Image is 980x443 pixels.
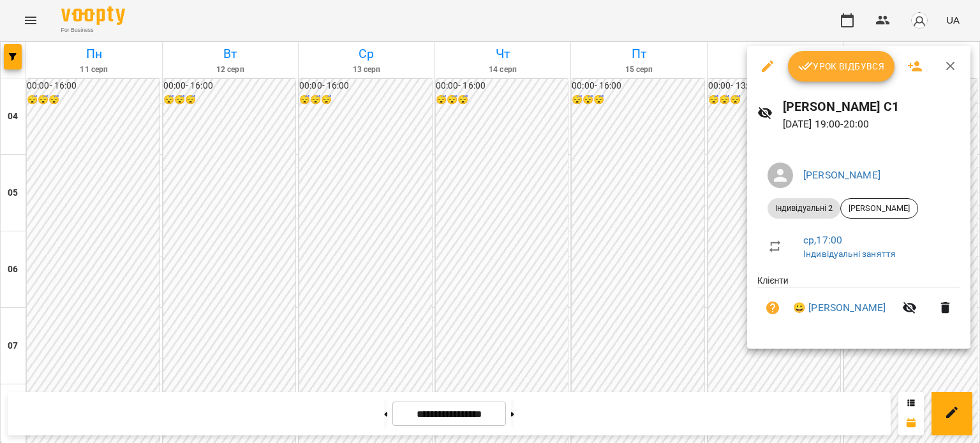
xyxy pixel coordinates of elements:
[840,198,918,219] div: [PERSON_NAME]
[803,234,842,246] a: ср , 17:00
[788,51,895,82] button: Урок відбувся
[793,300,886,316] a: 😀 [PERSON_NAME]
[803,169,880,181] a: [PERSON_NAME]
[803,249,896,259] a: Індивідуальні заняття
[768,203,840,214] span: Індивідуальні 2
[783,97,961,117] h6: [PERSON_NAME] С1
[783,117,961,132] p: [DATE] 19:00 - 20:00
[841,203,917,214] span: [PERSON_NAME]
[798,59,885,74] span: Урок відбувся
[757,274,960,333] ul: Клієнти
